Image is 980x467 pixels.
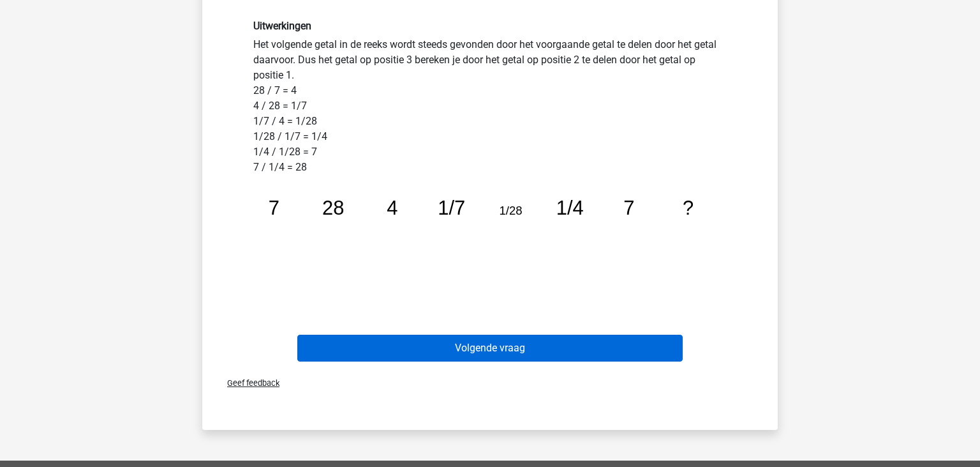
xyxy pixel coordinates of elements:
[387,197,397,219] tspan: 4
[623,197,634,219] tspan: 7
[217,378,279,388] span: Geef feedback
[499,204,522,217] tspan: 1/28
[322,197,344,219] tspan: 28
[297,335,683,362] button: Volgende vraag
[269,197,279,219] tspan: 7
[244,20,736,294] div: Het volgende getal in de reeks wordt steeds gevonden door het voorgaande getal te delen door het ...
[683,197,694,219] tspan: ?
[438,197,465,219] tspan: 1/7
[556,197,584,219] tspan: 1/4
[253,20,727,32] h6: Uitwerkingen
